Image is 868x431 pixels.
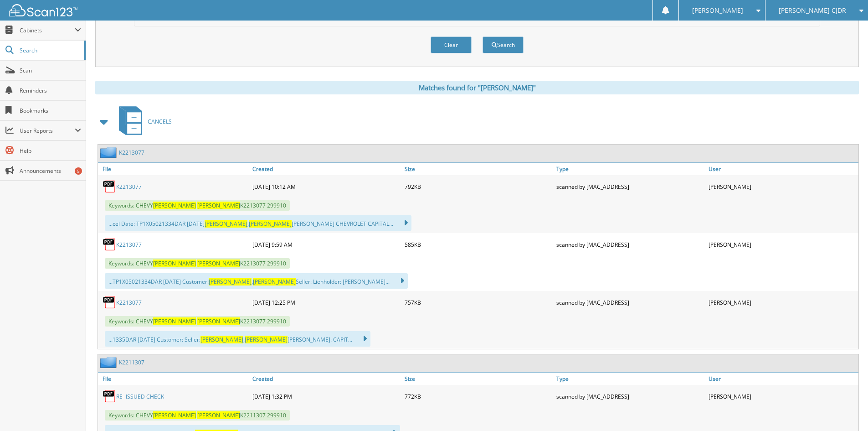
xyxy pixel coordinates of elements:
[197,202,240,209] span: [PERSON_NAME]
[103,180,116,193] img: PDF.png
[250,387,402,405] div: [DATE] 1:32 PM
[98,373,250,385] a: File
[105,215,411,231] div: ...cel Date: TP1X05021334DAR [DATE] , [PERSON_NAME] CHEVROLET CAPITAL...
[402,373,555,385] a: Size
[253,278,296,286] span: [PERSON_NAME]
[402,293,555,312] div: 757KB
[105,410,290,421] span: Keywords: CHEVY K2211307 299910
[706,387,858,405] div: [PERSON_NAME]
[692,8,743,13] span: [PERSON_NAME]
[706,163,858,175] a: User
[105,200,290,211] span: Keywords: CHEVY K2213077 299910
[9,4,77,16] img: scan123-logo-white.svg
[100,147,119,158] img: folder2.png
[483,36,524,53] button: Search
[153,202,196,209] span: [PERSON_NAME]
[20,47,80,54] span: Search
[105,273,408,289] div: ...TP1X05021334DAR [DATE] Customer: , Seller: Lienholder: [PERSON_NAME]...
[706,293,858,312] div: [PERSON_NAME]
[402,235,555,254] div: 585KB
[554,293,706,312] div: scanned by [MAC_ADDRESS]
[116,393,164,400] a: RE- ISSUED CHECK
[103,389,116,403] img: PDF.png
[113,104,172,140] a: CANCELS
[197,317,240,325] span: [PERSON_NAME]
[250,177,402,196] div: [DATE] 10:12 AM
[20,107,81,114] span: Bookmarks
[205,220,247,228] span: [PERSON_NAME]
[554,163,706,175] a: Type
[20,127,75,135] span: User Reports
[402,163,555,175] a: Size
[20,87,81,94] span: Reminders
[209,278,252,286] span: [PERSON_NAME]
[153,317,196,325] span: [PERSON_NAME]
[431,36,472,53] button: Clear
[197,260,240,267] span: [PERSON_NAME]
[706,177,858,196] div: [PERSON_NAME]
[197,411,240,419] span: [PERSON_NAME]
[100,357,119,368] img: folder2.png
[119,358,144,366] a: K2211307
[402,177,555,196] div: 792KB
[20,167,81,175] span: Announcements
[249,220,292,228] span: [PERSON_NAME]
[250,293,402,312] div: [DATE] 12:25 PM
[116,183,142,191] a: K2213077
[105,258,290,269] span: Keywords: CHEVY K2213077 299910
[250,163,402,175] a: Created
[706,235,858,254] div: [PERSON_NAME]
[119,149,144,156] a: K2213077
[554,373,706,385] a: Type
[103,296,116,309] img: PDF.png
[148,118,172,125] span: CANCELS
[75,167,82,175] div: 5
[153,260,196,267] span: [PERSON_NAME]
[95,81,859,94] div: Matches found for "[PERSON_NAME]"
[779,8,846,13] span: [PERSON_NAME] CJDR
[250,373,402,385] a: Created
[245,336,288,343] span: [PERSON_NAME]
[200,336,243,343] span: [PERSON_NAME]
[116,299,142,306] a: K2213077
[20,147,81,155] span: Help
[554,235,706,254] div: scanned by [MAC_ADDRESS]
[706,373,858,385] a: User
[250,235,402,254] div: [DATE] 9:59 AM
[554,387,706,405] div: scanned by [MAC_ADDRESS]
[822,387,868,431] iframe: Chat Widget
[554,177,706,196] div: scanned by [MAC_ADDRESS]
[402,387,555,405] div: 772KB
[153,411,196,419] span: [PERSON_NAME]
[20,26,75,34] span: Cabinets
[103,238,116,251] img: PDF.png
[105,316,290,327] span: Keywords: CHEVY K2213077 299910
[98,163,250,175] a: File
[105,331,370,347] div: ...1335DAR [DATE] Customer: Seller: , [PERSON_NAME]: CAPIT...
[116,241,142,249] a: K2213077
[20,67,81,74] span: Scan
